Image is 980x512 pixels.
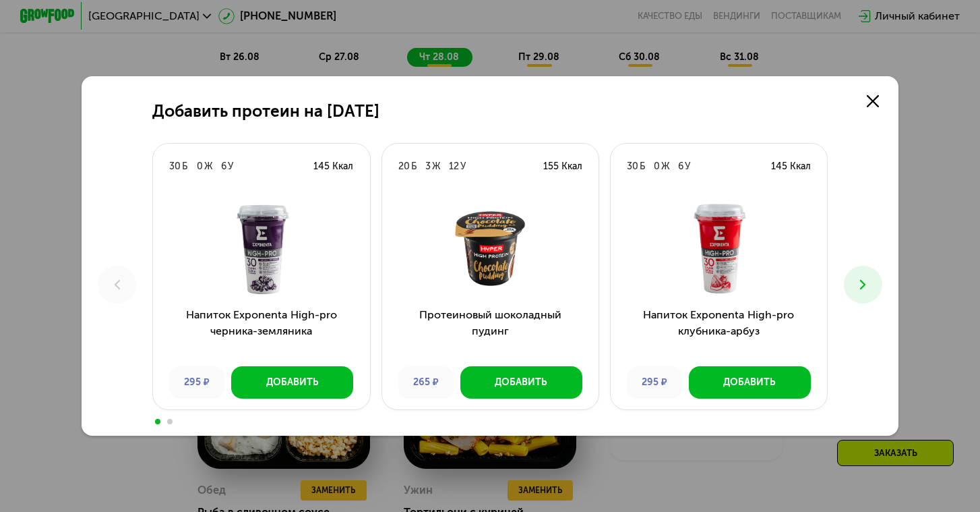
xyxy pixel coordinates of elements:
[382,307,599,356] h3: Протеиновый шоколадный пудинг
[197,160,203,173] div: 0
[153,307,369,356] h3: Напиток Exponenta High-pro черника-земляника
[661,160,670,173] div: Ж
[313,160,353,173] div: 145 Ккал
[425,160,431,173] div: 3
[460,366,582,399] button: Добавить
[621,201,816,296] img: Напиток Exponenta High-pro клубника-арбуз
[685,160,690,173] div: У
[266,376,319,389] div: Добавить
[771,160,811,173] div: 145 Ккал
[221,160,226,173] div: 6
[169,160,181,173] div: 30
[543,160,582,173] div: 155 Ккал
[654,160,660,173] div: 0
[611,307,827,356] h3: Напиток Exponenta High-pro клубника-арбуз
[449,160,459,173] div: 12
[723,376,776,389] div: Добавить
[152,102,379,121] h2: Добавить протеин на [DATE]
[411,160,417,173] div: Б
[398,160,410,173] div: 20
[231,366,353,399] button: Добавить
[689,366,811,399] button: Добавить
[627,366,682,399] div: 295 ₽
[432,160,441,173] div: Ж
[164,201,359,296] img: Напиток Exponenta High-pro черника-земляника
[393,201,588,296] img: Протеиновый шоколадный пудинг
[398,366,454,399] div: 265 ₽
[182,160,188,173] div: Б
[169,366,224,399] div: 295 ₽
[460,160,466,173] div: У
[678,160,683,173] div: 6
[495,376,547,389] div: Добавить
[640,160,646,173] div: Б
[204,160,213,173] div: Ж
[228,160,233,173] div: У
[627,160,638,173] div: 30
